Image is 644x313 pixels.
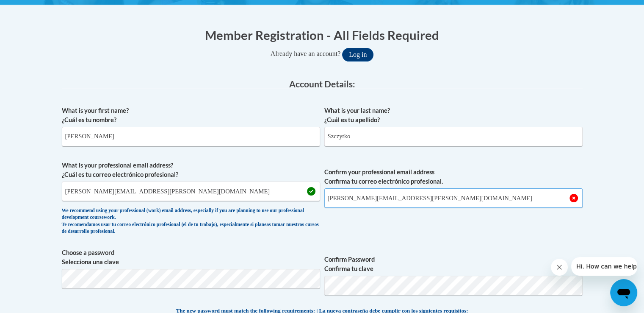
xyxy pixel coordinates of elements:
label: Confirm your professional email address Confirma tu correo electrónico profesional. [324,168,583,186]
label: What is your first name? ¿Cuál es tu nombre? [62,106,320,125]
input: Metadata input [62,127,320,146]
input: Metadata input [62,182,320,201]
label: What is your last name? ¿Cuál es tu apellido? [324,106,583,125]
span: Hi. How can we help? [5,6,69,13]
input: Required [324,188,583,208]
span: Account Details: [289,78,355,89]
label: Confirm Password Confirma tu clave [324,255,583,274]
iframe: Close message [551,259,568,276]
label: What is your professional email address? ¿Cuál es tu correo electrónico profesional? [62,161,320,179]
iframe: Message from company [571,257,637,276]
label: Choose a password Selecciona una clave [62,248,320,267]
button: Log in [342,48,373,61]
span: Already have an account? [271,50,341,57]
input: Metadata input [324,127,583,146]
div: We recommend using your professional (work) email address, especially if you are planning to use ... [62,207,320,235]
iframe: Button to launch messaging window [610,279,637,306]
h1: Member Registration - All Fields Required [62,26,583,44]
